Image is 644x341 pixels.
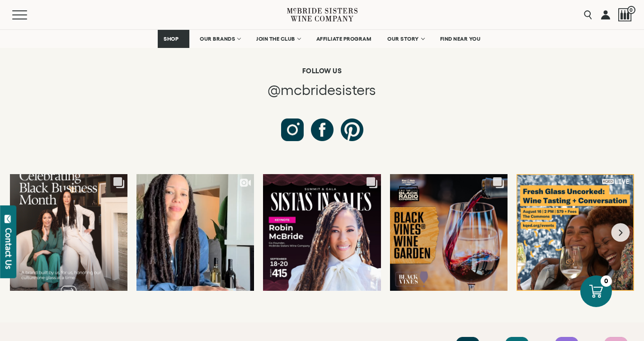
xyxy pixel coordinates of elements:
div: 0 [601,275,612,287]
span: JOIN THE CLUB [256,36,295,42]
span: OUR BRANDS [200,36,235,42]
a: OUR BRANDS [194,30,246,48]
a: FIND NEAR YOU [434,30,487,48]
span: AFFILIATE PROGRAM [316,36,371,42]
a: Follow us on Instagram [281,118,304,141]
a: The Black Vines®️ Wine Garden is back and pouring better than ever. 🍷✨ Join... [390,174,508,291]
a: It’s my birthday month, and I want to invite you to join our wine club family... [136,174,254,291]
a: Every August, we raise a glass for Black Business Month, but this year it hit... [10,174,127,291]
span: 0 [627,6,635,14]
a: Bay Area!!! Live from @kqed headquarters in San Francisco on August 16th is... [517,174,634,291]
div: Contact Us [4,228,13,269]
a: OUR STORY [381,30,430,48]
h6: Follow us [54,67,590,75]
a: AFFILIATE PROGRAM [310,30,377,48]
a: SHOP [158,30,189,48]
button: Next slide [611,223,630,242]
span: SHOP [164,36,179,42]
button: Mobile Menu Trigger [12,10,45,19]
a: Keynote announcement! Welcome @mcbridesisters to @sistasinsales! She started... [263,174,381,291]
span: FIND NEAR YOU [440,36,481,42]
span: @mcbridesisters [268,82,376,98]
span: OUR STORY [387,36,419,42]
a: JOIN THE CLUB [250,30,306,48]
